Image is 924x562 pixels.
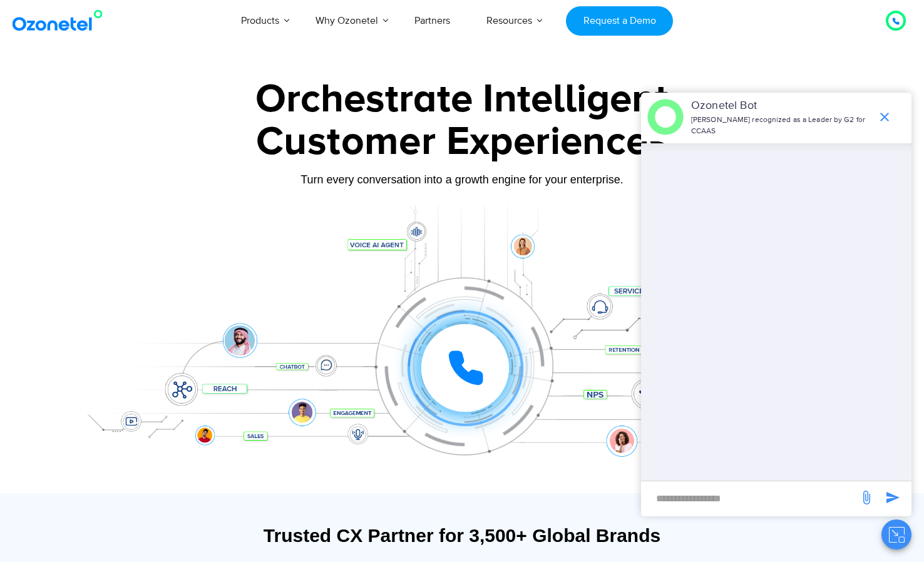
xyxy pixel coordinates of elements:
div: Orchestrate Intelligent [71,79,853,120]
div: Turn every conversation into a growth engine for your enterprise. [71,173,853,186]
div: Customer Experiences [71,112,853,172]
img: header [647,99,684,135]
p: [PERSON_NAME] recognized as a Leader by G2 for CCAAS [691,115,871,137]
span: end chat or minimize [872,105,897,130]
a: Request a Demo [566,6,673,36]
span: send message [880,485,905,510]
p: Ozonetel Bot [691,98,871,115]
div: new-msg-input [647,488,853,510]
div: Trusted CX Partner for 3,500+ Global Brands [77,524,847,546]
span: send message [854,485,879,510]
button: Close chat [881,519,911,549]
